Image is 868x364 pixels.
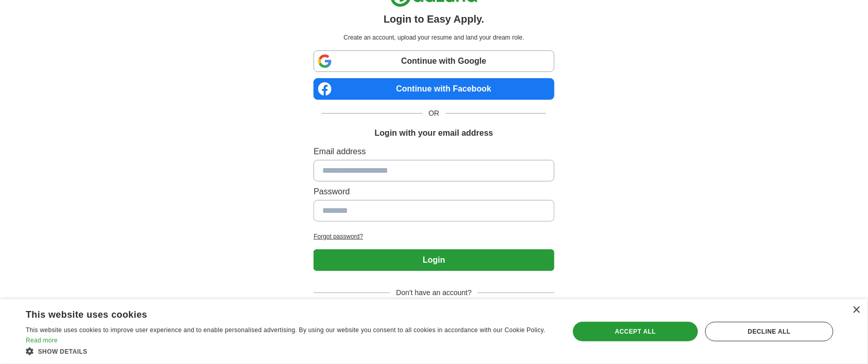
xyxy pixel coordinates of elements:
label: Password [314,186,554,198]
div: Show details [26,346,553,356]
a: Forgot password? [314,232,554,241]
span: Don't have an account? [390,287,478,298]
span: Show details [38,348,88,355]
a: Read more, opens a new window [26,337,58,344]
div: Accept all [573,322,698,341]
span: This website uses cookies to improve user experience and to enable personalised advertising. By u... [26,326,546,334]
label: Email address [314,145,554,158]
button: Login [314,249,554,271]
h1: Login to Easy Apply. [384,11,484,27]
div: Close [853,306,860,314]
a: Continue with Google [314,50,554,72]
div: Decline all [705,322,834,341]
a: Continue with Facebook [314,78,554,100]
div: This website uses cookies [26,305,527,321]
h1: Login with your email address [375,127,493,139]
span: OR [423,108,446,119]
p: Create an account, upload your resume and land your dream role. [316,33,552,42]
